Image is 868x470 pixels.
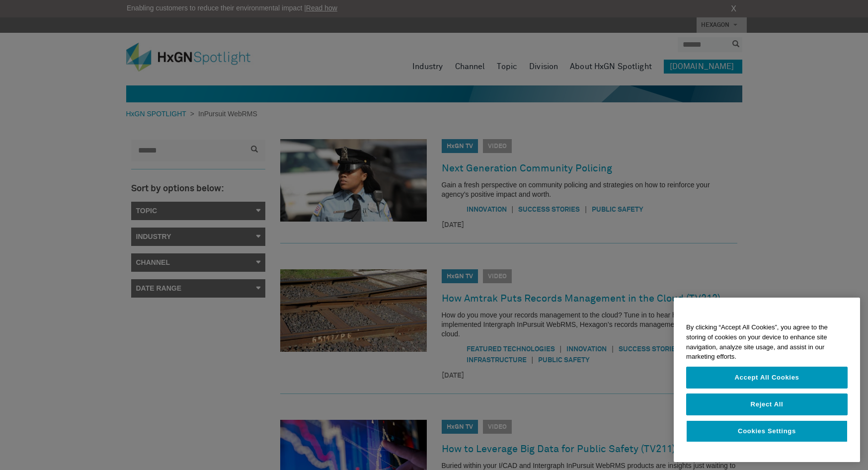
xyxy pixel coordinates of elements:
[686,367,848,389] button: Accept All Cookies
[674,317,860,367] div: By clicking “Accept All Cookies”, you agree to the storing of cookies on your device to enhance s...
[686,393,848,415] button: Reject All
[686,420,848,442] button: Cookies Settings
[674,298,860,462] div: Cookie banner
[674,298,860,462] div: Privacy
